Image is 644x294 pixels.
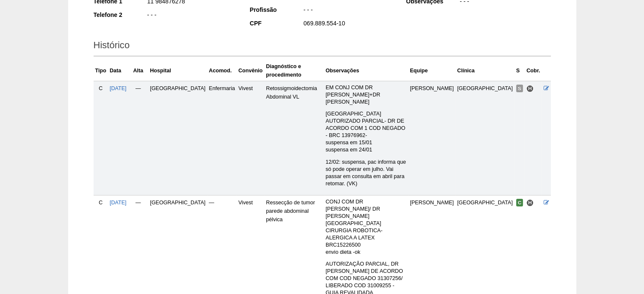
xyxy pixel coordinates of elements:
p: [GEOGRAPHIC_DATA] AUTORIZADO PARCIAL- DR DE ACORDO COM 1 COD NEGADO - BRC 13976962- suspensa em 1... [326,110,406,154]
th: Diagnóstico e procedimento [264,60,324,81]
th: Observações [324,60,408,81]
a: [DATE] [110,85,127,91]
div: CPF [250,19,303,27]
th: Equipe [408,60,456,81]
th: Hospital [148,60,207,81]
p: CONJ COM DR [PERSON_NAME]/ DR [PERSON_NAME] [GEOGRAPHIC_DATA] CIRURGIA ROBOTICA- ALERGICA A LATEX... [326,198,406,256]
th: Alta [128,60,149,81]
td: Retossigmoidectomia Abdominal VL [264,81,324,195]
th: Convênio [237,60,264,81]
td: Vivest [237,81,264,195]
span: Suspensa [516,85,523,92]
a: [DATE] [110,200,127,206]
th: S [514,60,525,81]
p: 12/02: suspensa, pac informa que só pode operar em julho. Vai passar em consulta em abril para re... [326,159,406,187]
div: - - - [146,11,238,21]
td: [GEOGRAPHIC_DATA] [456,81,514,195]
td: [PERSON_NAME] [408,81,456,195]
th: Cobr. [525,60,542,81]
p: EM CONJ COM DR [PERSON_NAME]+DR [PERSON_NAME] [326,84,406,106]
div: Telefone 2 [94,11,146,19]
th: Acomod. [207,60,237,81]
th: Data [108,60,128,81]
td: — [128,81,149,195]
div: C [95,84,106,93]
h2: Histórico [94,37,551,56]
div: - - - [303,5,395,16]
span: Confirmada [516,199,523,206]
th: Tipo [94,60,108,81]
th: Clínica [456,60,514,81]
div: Profissão [250,5,303,14]
div: C [95,198,106,207]
td: Enfermaria [207,81,237,195]
td: [GEOGRAPHIC_DATA] [148,81,207,195]
span: Hospital [526,85,533,92]
span: Hospital [526,199,533,206]
div: 069.889.554-10 [303,19,395,30]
